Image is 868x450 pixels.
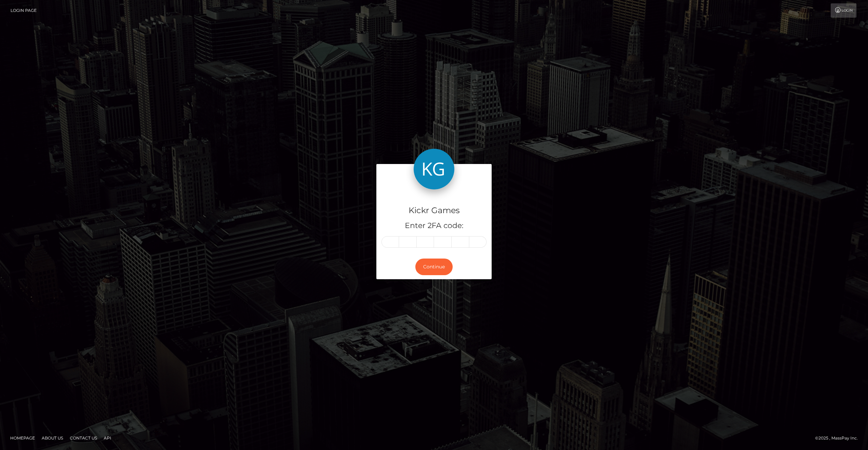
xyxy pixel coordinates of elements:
[414,149,454,189] img: Kickr Games
[7,433,38,443] a: Homepage
[67,433,100,443] a: Contact Us
[101,433,114,443] a: API
[381,221,487,231] h5: Enter 2FA code:
[381,205,487,217] h4: Kickr Games
[11,3,37,18] a: Login Page
[415,259,453,275] button: Continue
[815,434,863,442] div: © 2025 , MassPay Inc.
[39,433,66,443] a: About Us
